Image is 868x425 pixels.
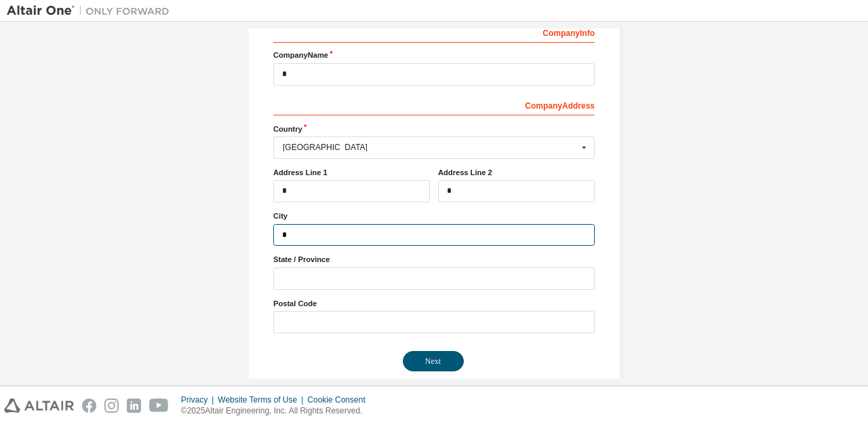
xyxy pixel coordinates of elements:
img: altair_logo.svg [4,399,74,413]
label: State / Province [273,254,595,265]
img: youtube.svg [149,399,169,413]
label: City [273,210,595,221]
p: © 2025 Altair Engineering, Inc. All Rights Reserved. [181,405,374,417]
label: Address Line 1 [273,167,430,178]
img: instagram.svg [104,399,119,413]
button: Next [403,351,464,371]
div: Company Info [273,21,595,43]
label: Postal Code [273,298,595,309]
div: Cookie Consent [307,394,373,405]
div: Website Terms of Use [218,394,307,405]
div: Company Address [273,94,595,115]
img: linkedin.svg [127,399,141,413]
label: Company Name [273,50,595,60]
img: Altair One [7,4,176,18]
div: [GEOGRAPHIC_DATA] [283,143,578,151]
label: Address Line 2 [438,167,595,178]
img: facebook.svg [82,399,96,413]
div: Privacy [181,394,218,405]
label: Country [273,124,595,134]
